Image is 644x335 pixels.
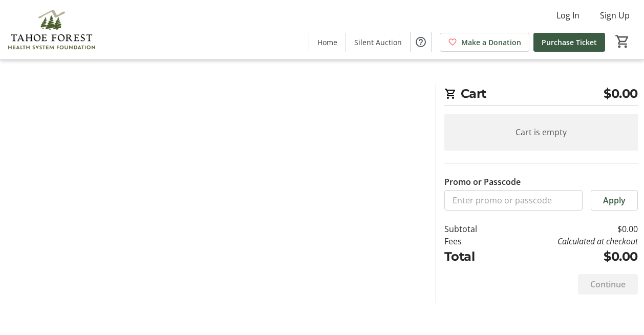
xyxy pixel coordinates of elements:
[500,235,638,247] td: Calculated at checkout
[444,114,638,151] div: Cart is empty
[444,85,638,106] h2: Cart
[603,194,626,206] span: Apply
[542,37,597,48] span: Purchase Ticket
[444,176,521,188] label: Promo or Passcode
[604,85,638,103] span: $0.00
[411,32,431,52] button: Help
[533,33,605,52] a: Purchase Ticket
[592,7,638,24] button: Sign Up
[613,32,632,51] button: Cart
[444,223,501,235] td: Subtotal
[6,4,97,55] img: Tahoe Forest Health System Foundation's Logo
[346,33,410,52] a: Silent Auction
[444,247,501,266] td: Total
[500,247,638,266] td: $0.00
[444,235,501,247] td: Fees
[354,37,402,48] span: Silent Auction
[591,190,638,211] button: Apply
[600,9,630,22] span: Sign Up
[500,223,638,235] td: $0.00
[440,33,529,52] a: Make a Donation
[309,33,346,52] a: Home
[548,7,588,24] button: Log In
[556,9,579,22] span: Log In
[444,190,583,211] input: Enter promo or passcode
[317,37,337,48] span: Home
[461,37,521,48] span: Make a Donation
